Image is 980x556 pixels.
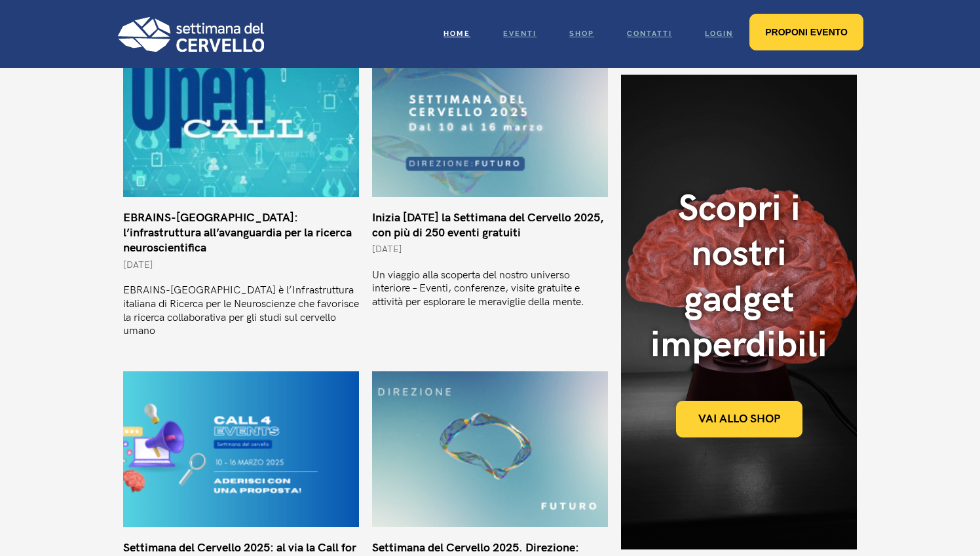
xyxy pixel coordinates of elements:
[749,14,863,50] a: Proponi evento
[765,27,848,37] span: Proponi evento
[372,211,604,240] a: Inizia [DATE] la Settimana del Cervello 2025, con più di 250 eventi gratuiti
[117,16,264,52] img: Logo
[503,29,537,38] span: Eventi
[123,284,359,339] p: EBRAINS-[GEOGRAPHIC_DATA] è l’Infrastruttura italiana di Ricerca per le Neuroscienze che favorisc...
[650,187,827,369] div: Scopri i nostri gadget imperdibili
[675,401,802,437] a: Vai allo shop
[123,259,153,270] span: [DATE]
[372,269,608,310] p: Un viaggio alla scoperta del nostro universo interiore – Eventi, conferenze, visite gratuite e at...
[705,29,733,38] span: Login
[569,29,594,38] span: Shop
[627,29,672,38] span: Contatti
[372,244,402,255] span: [DATE]
[443,29,470,38] span: Home
[123,211,352,255] a: EBRAINS-[GEOGRAPHIC_DATA]: l’infrastruttura all’avanguardia per la ricerca neuroscientifica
